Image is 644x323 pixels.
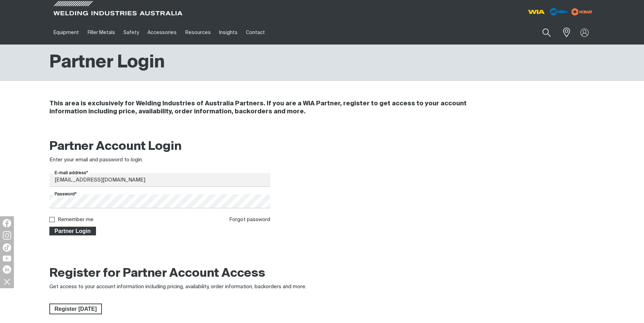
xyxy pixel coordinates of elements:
[49,51,165,74] h1: Partner Login
[49,284,306,289] span: Get access to your account information including pricing, availability, order information, backor...
[49,100,502,116] h4: This area is exclusively for Welding Industries of Australia Partners. If you are a WIA Partner, ...
[3,265,11,274] img: LinkedIn
[50,304,101,315] span: Register [DATE]
[49,21,83,45] a: Equipment
[569,7,595,17] img: miller
[119,21,143,45] a: Safety
[526,24,558,41] input: Product name or item number...
[3,243,11,252] img: TikTok
[3,256,11,261] img: YouTube
[181,21,215,45] a: Resources
[215,21,242,45] a: Insights
[3,219,11,227] img: Facebook
[49,266,265,281] h2: Register for Partner Account Access
[83,21,119,45] a: Filler Metals
[49,304,102,315] a: Register Today
[143,21,181,45] a: Accessories
[242,21,269,45] a: Contact
[49,139,270,154] h2: Partner Account Login
[50,227,95,236] span: Partner Login
[1,276,13,288] img: hide socials
[229,217,270,222] a: Forgot password
[58,217,94,222] label: Remember me
[535,24,558,41] button: Search products
[49,227,96,236] button: Partner Login
[3,231,11,240] img: Instagram
[49,156,270,164] div: Enter your email and password to login.
[49,21,458,45] nav: Main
